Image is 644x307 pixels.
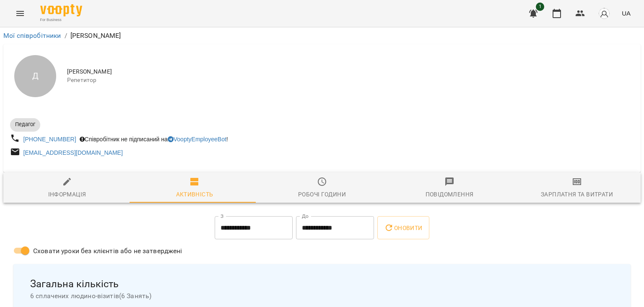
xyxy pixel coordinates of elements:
div: Активність [176,189,213,199]
button: Menu [10,3,30,24]
img: avatar_s.png [598,8,610,19]
div: Інформація [48,189,86,199]
span: For Business [40,17,82,23]
span: Педагог [10,121,40,128]
div: Д [14,55,56,97]
a: VooptyEmployeeBot [168,136,226,143]
button: UA [618,5,634,21]
span: 1 [536,3,544,11]
button: Оновити [377,216,429,240]
img: Voopty Logo [40,4,82,16]
div: Робочі години [298,189,346,199]
nav: breadcrumb [3,31,641,41]
a: [EMAIL_ADDRESS][DOMAIN_NAME] [23,149,123,156]
a: Мої співробітники [3,32,61,40]
span: Сховати уроки без клієнтів або не затверджені [33,246,182,256]
li: / [65,31,67,41]
div: Зарплатня та Витрати [541,189,613,199]
span: UA [622,9,631,18]
span: 6 сплачених людино-візитів ( 6 Занять ) [30,291,614,301]
a: [PHONE_NUMBER] [23,136,76,143]
span: [PERSON_NAME] [67,68,634,76]
div: Повідомлення [426,189,474,199]
div: Співробітник не підписаний на ! [78,133,230,145]
span: Репетитор [67,76,634,85]
span: Загальна кількість [30,278,614,291]
span: Оновити [384,223,422,233]
p: [PERSON_NAME] [70,31,121,41]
